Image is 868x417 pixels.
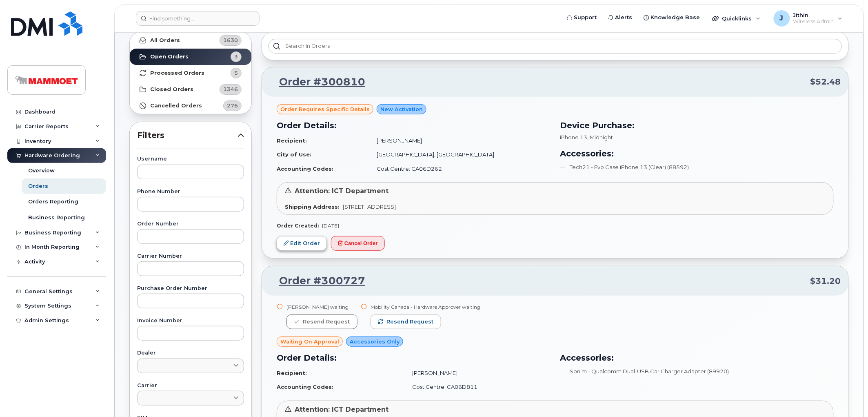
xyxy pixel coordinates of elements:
td: [PERSON_NAME] [405,366,550,380]
input: Find something... [136,11,260,26]
a: All Orders1630 [130,32,251,49]
span: , Midnight [588,134,613,140]
span: Attention: ICT Department [295,187,388,195]
iframe: Messenger Launcher [832,381,862,411]
label: Phone Number [137,189,244,194]
span: Accessories Only [350,338,400,346]
a: Support [562,9,603,26]
a: Alerts [603,9,638,26]
strong: Order Created: [277,223,319,229]
span: $31.20 [810,275,841,287]
strong: Processed Orders [150,70,204,76]
input: Search in orders [269,39,842,54]
strong: Shipping Address: [285,203,340,210]
h3: Accessories: [560,352,834,364]
div: [PERSON_NAME] waiting [286,303,357,310]
span: Knowledge Base [651,13,700,22]
h3: Order Details: [277,119,551,132]
strong: Open Orders [150,54,189,60]
button: Resend request [371,314,441,329]
a: Open Orders3 [130,49,251,65]
span: New Activation [380,105,423,113]
span: Waiting On Approval [280,338,339,346]
span: [STREET_ADDRESS] [343,203,396,210]
td: [GEOGRAPHIC_DATA], [GEOGRAPHIC_DATA] [369,147,550,162]
span: Alerts [615,13,633,22]
span: Resend request [303,318,350,326]
a: Knowledge Base [638,9,706,26]
span: 5 [234,69,238,77]
span: [DATE] [322,223,339,229]
span: Wireless Admin [793,18,834,25]
h3: Accessories: [560,147,834,160]
h3: Device Purchase: [560,119,834,132]
span: Support [574,13,597,22]
td: Cost Centre: CA06D811 [405,380,550,394]
button: Cancel Order [331,236,385,251]
span: 1346 [223,85,238,93]
a: Cancelled Orders276 [130,98,251,114]
td: Cost Centre: CA06D262 [369,162,550,176]
strong: Recipient: [277,137,307,144]
span: Quicklinks [722,15,752,22]
button: Resend request [286,314,357,329]
label: Carrier Number [137,254,244,259]
span: 3 [234,53,238,60]
strong: Accounting Codes: [277,384,333,390]
label: Purchase Order Number [137,286,244,291]
h3: Order Details: [277,352,551,364]
strong: Accounting Codes: [277,165,333,172]
label: Dealer [137,350,244,356]
strong: City of Use: [277,151,311,158]
div: Jithin [768,10,848,27]
span: Attention: ICT Department [295,406,388,413]
strong: Recipient: [277,370,307,376]
a: Order #300810 [269,75,365,89]
li: Tech21 - Evo Case iPhone 13 (Clear) (88592) [560,163,834,171]
div: Quicklinks [707,10,766,27]
label: Username [137,156,244,162]
div: Mobility Canada - Hardware Approver waiting [371,303,480,310]
span: 276 [227,102,238,109]
span: Order requires Specific details [280,105,370,113]
span: Jithin [793,12,834,18]
span: Filters [137,129,238,141]
strong: All Orders [150,37,180,44]
strong: Cancelled Orders [150,103,202,109]
a: Closed Orders1346 [130,81,251,98]
label: Invoice Number [137,318,244,323]
span: Resend request [386,318,433,326]
td: [PERSON_NAME] [369,134,550,148]
strong: Closed Orders [150,86,193,93]
label: Order Number [137,221,244,227]
span: iPhone 13 [560,134,588,140]
span: 1630 [223,36,238,44]
a: Edit Order [277,236,327,251]
span: $52.48 [810,76,841,88]
a: Processed Orders5 [130,65,251,81]
span: J [780,13,784,23]
li: Sonim - Qualcomm Dual-USB Car Charger Adapter (89920) [560,368,834,375]
label: Carrier [137,383,244,388]
a: Order #300727 [269,274,365,288]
